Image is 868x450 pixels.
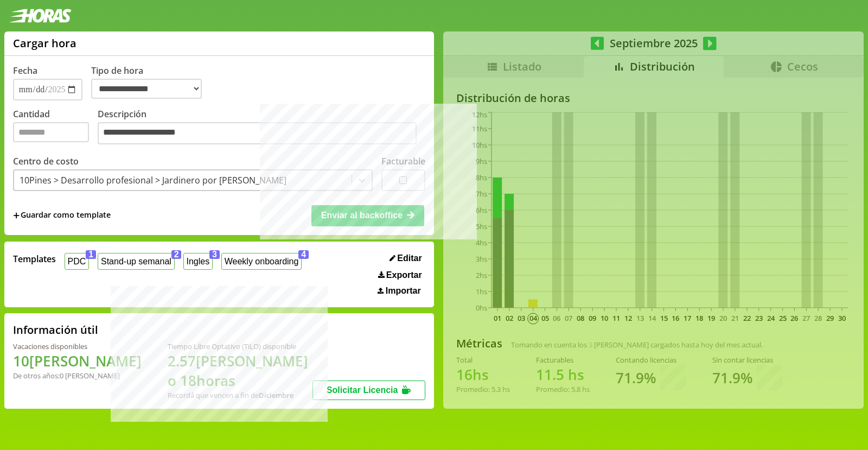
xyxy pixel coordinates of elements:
[13,253,56,265] span: Templates
[13,155,79,167] label: Centro de costo
[86,250,96,259] span: 1
[298,250,309,259] span: 4
[13,210,111,221] span: +Guardar como template
[13,322,98,337] h2: Información útil
[312,381,425,400] button: Solicitar Licencia
[91,65,210,100] label: Tipo de hora
[13,351,142,371] h1: 10 [PERSON_NAME]
[381,155,425,167] label: Facturable
[98,122,417,145] textarea: Descripción
[13,210,20,221] span: +
[168,390,312,400] div: Recordá que vencen a fin de
[13,108,98,148] label: Cantidad
[98,253,174,270] button: Stand-up semanal2
[13,122,89,142] input: Cantidad
[168,341,312,351] div: Tiempo Libre Optativo (TiLO) disponible
[183,253,213,270] button: Ingles3
[386,270,422,280] span: Exportar
[20,174,286,186] div: 10Pines > Desarrollo profesional > Jardinero por [PERSON_NAME]
[259,390,293,400] b: Diciembre
[327,385,398,395] span: Solicitar Licencia
[171,250,182,259] span: 2
[13,65,37,77] label: Fecha
[221,253,302,270] button: Weekly onboarding4
[209,250,220,259] span: 3
[386,253,425,264] button: Editar
[65,253,89,270] button: PDC1
[13,36,76,50] h1: Cargar hora
[321,211,403,220] span: Enviar al backoffice
[386,286,421,296] span: Importar
[13,371,142,381] div: De otros años: 0 [PERSON_NAME]
[13,341,142,351] div: Vacaciones disponibles
[375,270,425,281] button: Exportar
[397,253,422,263] span: Editar
[311,205,424,226] button: Enviar al backoffice
[91,79,202,99] select: Tipo de hora
[9,9,72,23] img: logotipo
[98,108,425,148] label: Descripción
[168,351,312,390] h1: 2.57 [PERSON_NAME] o 18 horas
